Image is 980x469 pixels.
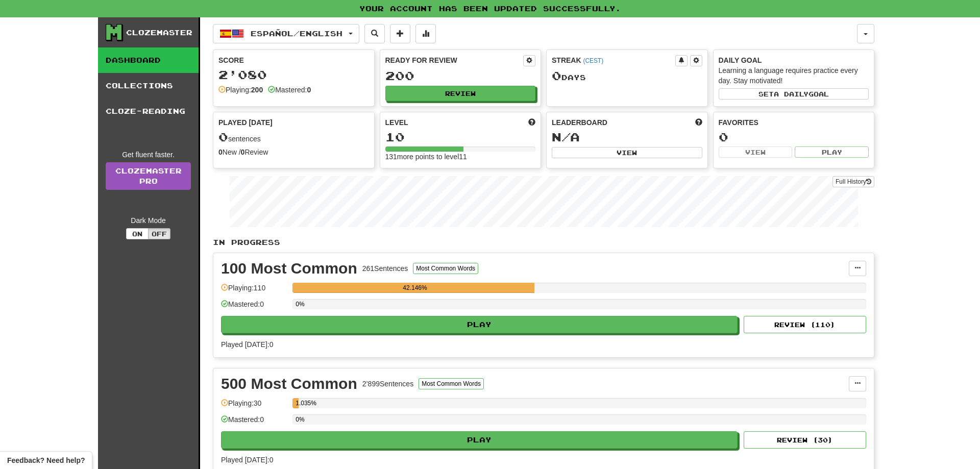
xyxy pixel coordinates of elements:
p: In Progress [213,237,874,248]
button: On [126,228,149,239]
button: Seta dailygoal [719,88,869,100]
button: Most Common Words [413,263,478,274]
div: Streak [552,55,675,65]
span: 0 [218,130,228,144]
div: Favorites [719,117,869,128]
button: Español/English [213,24,359,43]
span: 0 [552,68,561,83]
div: 261 Sentences [362,263,408,274]
button: View [552,147,702,158]
button: View [719,146,793,158]
div: Ready for Review [385,55,524,65]
div: sentences [218,131,369,144]
a: Collections [98,73,199,98]
div: Mastered: [268,85,311,95]
button: Play [795,146,869,158]
div: Playing: 30 [221,398,287,415]
button: Review (110) [744,316,866,333]
button: Full History [832,176,874,187]
div: 1.035% [296,398,298,408]
div: Dark Mode [106,215,191,226]
div: Daily Goal [719,55,869,65]
div: 2’080 [218,68,369,81]
div: Score [218,55,369,65]
span: This week in points, UTC [695,117,702,128]
button: Review [385,86,536,101]
a: ClozemasterPro [106,162,191,190]
span: N/A [552,130,580,144]
span: Open feedback widget [7,455,85,465]
button: Play [221,316,738,333]
div: 0 [719,131,869,143]
button: Add sentence to collection [390,24,410,43]
div: 131 more points to level 11 [385,152,536,162]
button: Search sentences [364,24,385,43]
strong: 0 [307,86,311,94]
div: Learning a language requires practice every day. Stay motivated! [719,65,869,86]
span: a daily [774,90,808,97]
button: More stats [415,24,436,43]
div: New / Review [218,147,369,157]
div: Get fluent faster. [106,150,191,160]
span: Score more points to level up [528,117,535,128]
a: Dashboard [98,47,199,73]
div: Mastered: 0 [221,414,287,431]
a: Cloze-Reading [98,98,199,124]
span: Played [DATE] [218,117,273,128]
div: 10 [385,131,536,143]
div: Clozemaster [126,28,192,38]
div: Day s [552,69,702,83]
div: 500 Most Common [221,376,357,391]
button: Most Common Words [419,378,484,389]
div: Mastered: 0 [221,299,287,316]
a: (CEST) [583,57,603,64]
strong: 200 [251,86,263,94]
strong: 0 [218,148,223,156]
span: Played [DATE]: 0 [221,456,273,464]
strong: 0 [241,148,245,156]
button: Play [221,431,738,449]
span: Leaderboard [552,117,607,128]
div: 100 Most Common [221,261,357,276]
div: 200 [385,69,536,82]
span: Level [385,117,408,128]
div: Playing: 110 [221,283,287,300]
div: Playing: [218,85,263,95]
div: 2’899 Sentences [362,379,413,389]
button: Review (30) [744,431,866,449]
span: Español / English [251,29,342,38]
div: 42.146% [296,283,534,293]
button: Off [148,228,170,239]
span: Played [DATE]: 0 [221,340,273,349]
